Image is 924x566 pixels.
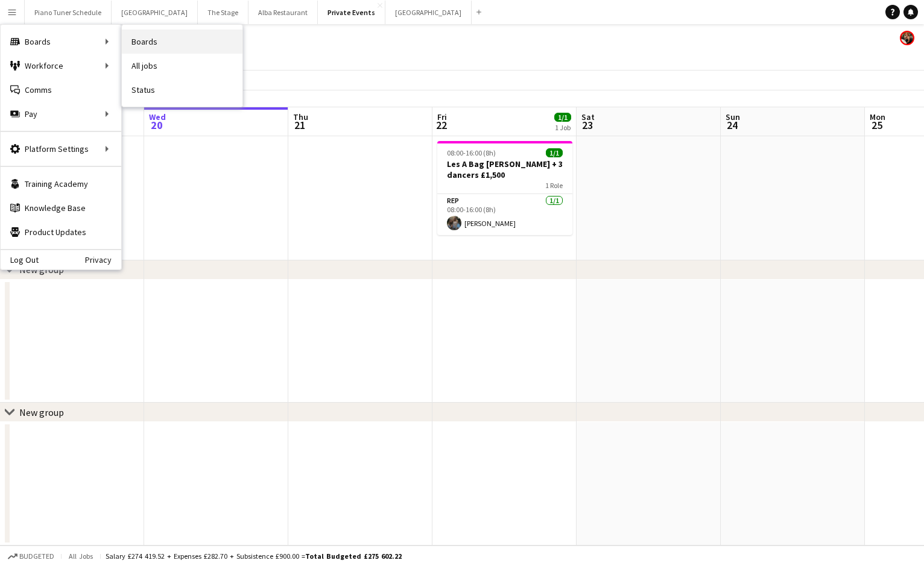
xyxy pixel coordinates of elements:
[291,118,308,132] span: 21
[868,118,885,132] span: 25
[293,112,308,122] span: Thu
[85,255,121,265] a: Privacy
[1,30,121,54] div: Boards
[554,113,571,122] span: 1/1
[122,30,242,54] a: Boards
[1,172,121,196] a: Training Academy
[555,123,571,132] div: 1 Job
[122,54,242,78] a: All jobs
[305,552,402,561] span: Total Budgeted £275 602.22
[248,1,318,24] button: Alba Restaurant
[435,118,447,132] span: 22
[437,141,572,235] app-job-card: 08:00-16:00 (8h)1/1Les A Bag [PERSON_NAME] + 3 dancers £1,5001 RoleRep1/108:00-16:00 (8h)[PERSON_...
[318,1,385,24] button: Private Events
[19,406,64,418] div: New group
[6,550,56,563] button: Budgeted
[198,1,248,24] button: The Stage
[1,196,121,220] a: Knowledge Base
[385,1,472,24] button: [GEOGRAPHIC_DATA]
[581,112,595,122] span: Sat
[1,102,121,126] div: Pay
[580,118,595,132] span: 23
[1,54,121,78] div: Workforce
[106,552,402,561] div: Salary £274 419.52 + Expenses £282.70 + Subsistence £900.00 =
[1,137,121,161] div: Platform Settings
[726,112,740,122] span: Sun
[122,78,242,102] a: Status
[447,148,496,157] span: 08:00-16:00 (8h)
[1,255,39,265] a: Log Out
[437,194,572,235] app-card-role: Rep1/108:00-16:00 (8h)[PERSON_NAME]
[112,1,198,24] button: [GEOGRAPHIC_DATA]
[149,112,166,122] span: Wed
[147,118,166,132] span: 20
[546,148,563,157] span: 1/1
[870,112,885,122] span: Mon
[545,181,563,190] span: 1 Role
[437,112,447,122] span: Fri
[25,1,112,24] button: Piano Tuner Schedule
[66,552,95,561] span: All jobs
[1,78,121,102] a: Comms
[900,31,914,45] app-user-avatar: Rosie Skuse
[1,220,121,244] a: Product Updates
[19,552,54,561] span: Budgeted
[724,118,740,132] span: 24
[437,159,572,180] h3: Les A Bag [PERSON_NAME] + 3 dancers £1,500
